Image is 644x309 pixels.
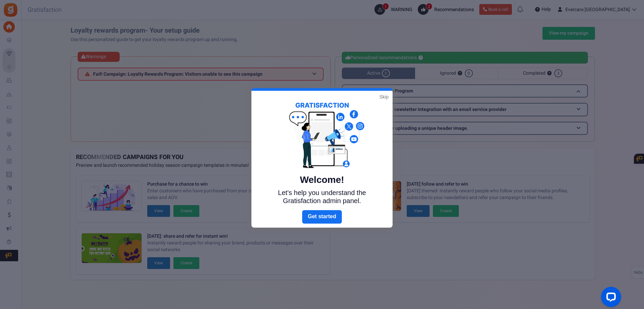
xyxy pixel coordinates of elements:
a: Skip [379,93,389,100]
p: Let's help you understand the Gratisfaction admin panel. [267,189,377,205]
h5: Welcome! [267,175,377,185]
a: Next [302,210,342,224]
